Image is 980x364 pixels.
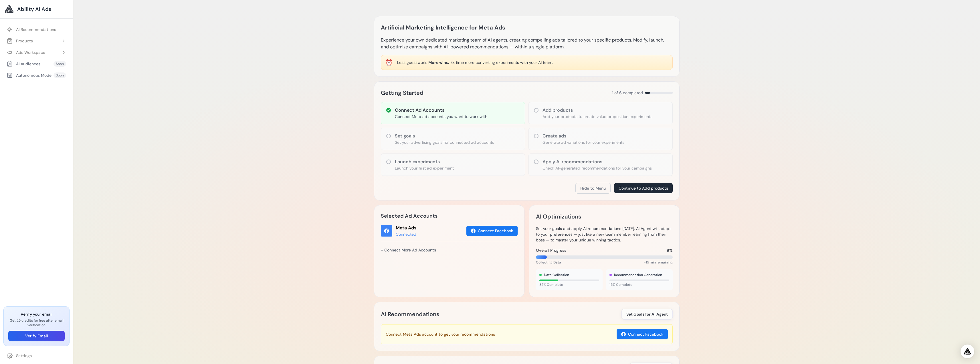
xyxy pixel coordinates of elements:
div: Ads Workspace [7,50,45,55]
h3: Connect Ad Accounts [395,107,487,114]
h3: Create ads [543,133,624,139]
h2: Getting Started [381,88,423,97]
p: Get 25 credits for free after email verification [8,318,65,327]
p: Check AI-generated recommendations for your campaigns [543,165,652,171]
p: Connect Meta ad accounts you want to work with [395,114,487,119]
h3: Verify your email [8,311,65,317]
p: Add your products to create value proposition experiments [543,114,652,119]
span: 15% Complete [609,282,669,287]
span: 8% [667,247,673,253]
button: Hide to Menu [575,183,611,194]
button: Connect Facebook [617,329,668,339]
span: Set Goals for AI Agent [626,311,668,317]
div: AI Audiences [7,61,40,67]
a: AI Recommendations [3,24,70,35]
span: Data Collection [544,273,569,277]
div: Connected [396,231,416,237]
button: Verify Email [8,331,65,341]
button: Ads Workspace [3,47,70,58]
span: 3x time more converting experiments with your AI team. [450,60,553,65]
p: Experience your own dedicated marketing team of AI agents, creating compelling ads tailored to yo... [381,37,673,50]
span: Soon [54,72,66,78]
span: Less guesswork. [397,60,427,65]
span: ~15 min remaining [644,260,673,265]
div: Products [7,38,33,44]
h3: Connect Meta Ads account to get your recommendations [386,331,495,337]
button: Set Goals for AI Agent [621,309,673,320]
span: Recommendation Generation [614,273,662,277]
div: Open Intercom Messenger [961,345,974,358]
a: Ability AI Ads [5,5,68,14]
span: More wins. [428,60,449,65]
h2: AI Recommendations [381,310,439,319]
h3: Apply AI recommendations [543,158,652,165]
h2: Selected Ad Accounts [381,212,518,220]
span: Collecting Data [536,260,561,265]
h3: Set goals [395,133,494,139]
p: Launch your first ad experiment [395,165,454,171]
div: Meta Ads [396,225,416,231]
span: 1 of 6 completed [612,90,643,96]
p: Generate ad variations for your experiments [543,139,624,145]
h3: Add products [543,107,652,114]
div: ⏰ [385,58,393,66]
h3: Launch experiments [395,158,454,165]
span: Ability AI Ads [17,5,51,13]
span: Overall Progress [536,247,566,253]
button: Connect Facebook [466,226,518,236]
a: Settings [3,351,70,361]
a: + Connect More Ad Accounts [381,245,436,255]
button: Products [3,36,70,46]
span: 85% Complete [539,282,599,287]
span: Soon [54,61,66,67]
p: Set your advertising goals for connected ad accounts [395,139,494,145]
h2: AI Optimizations [536,212,581,221]
p: Set your goals and apply AI recommendations [DATE]. AI Agent will adapt to your preferences — jus... [536,226,673,243]
h1: Artificial Marketing Intelligence for Meta Ads [381,23,505,32]
button: Continue to Add products [614,183,673,193]
div: Autonomous Mode [7,72,52,78]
